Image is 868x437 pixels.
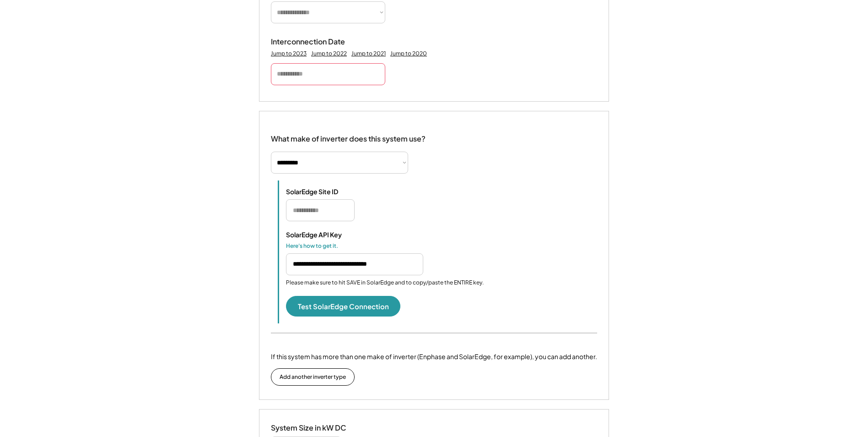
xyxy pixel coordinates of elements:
div: Here's how to get it. [286,242,377,250]
div: SolarEdge Site ID [286,187,377,196]
div: Interconnection Date [271,37,362,47]
div: Jump to 2023 [271,50,307,57]
div: Please make sure to hit SAVE in SolarEdge and to copy/paste the ENTIRE key. [286,279,484,287]
div: System Size in kW DC [271,423,362,433]
button: Add another inverter type [271,368,355,386]
div: What make of inverter does this system use? [271,125,426,146]
div: SolarEdge API Key [286,230,377,239]
div: Jump to 2021 [351,50,386,57]
button: Test SolarEdge Connection [286,296,400,317]
div: Jump to 2020 [390,50,427,57]
div: If this system has more than one make of inverter (Enphase and SolarEdge, for example), you can a... [271,352,597,361]
div: Jump to 2022 [311,50,347,57]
